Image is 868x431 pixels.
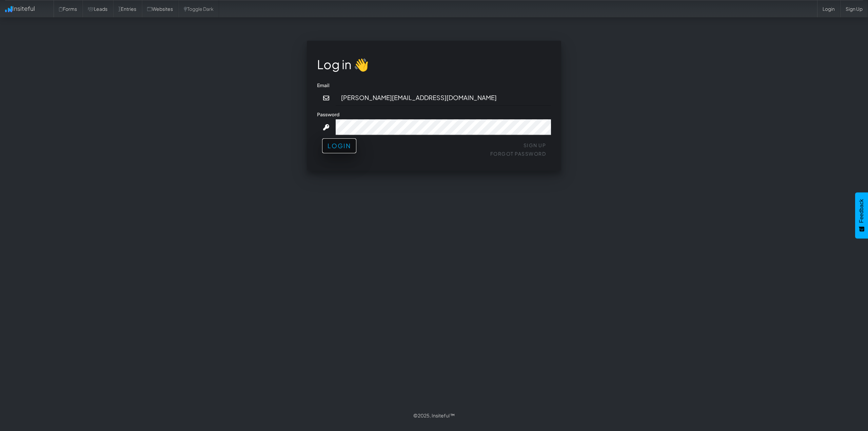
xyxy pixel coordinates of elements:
a: Entries [113,0,142,17]
a: Forgot Password [490,151,546,157]
a: Forms [54,0,82,17]
a: Leads [82,0,113,17]
h1: Log in 👋 [317,58,551,71]
label: Email [317,82,330,89]
a: Sign Up [840,0,868,17]
img: icon.png [5,6,12,12]
button: Feedback - Show survey [855,192,868,238]
a: Websites [142,0,178,17]
a: Sign Up [524,142,546,148]
span: Feedback [859,199,865,223]
button: Login [322,138,356,153]
a: Toggle Dark [178,0,219,17]
input: john@doe.com [336,90,551,106]
a: Login [817,0,840,17]
label: Password [317,111,339,118]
